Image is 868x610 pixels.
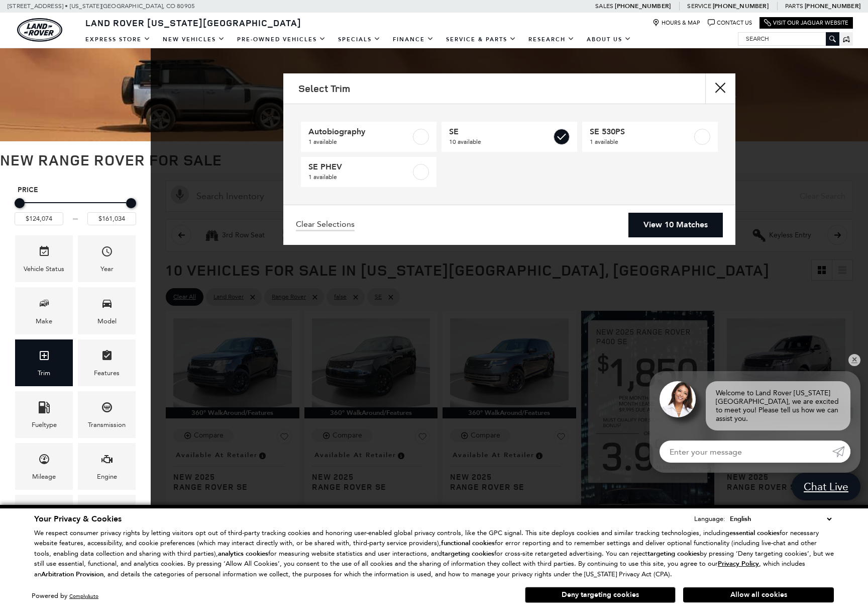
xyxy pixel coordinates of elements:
[85,17,301,29] span: Land Rover [US_STATE][GEOGRAPHIC_DATA]
[718,560,759,567] a: Privacy Policy
[94,368,120,379] div: Features
[78,287,136,334] div: ModelModel
[38,243,50,264] span: Vehicle
[79,31,637,48] nav: Main Navigation
[88,419,126,430] div: Transmission
[101,451,113,471] span: Engine
[218,549,268,558] strong: analytics cookies
[15,495,73,542] div: ColorColor
[15,195,136,225] div: Price
[332,31,387,48] a: Specials
[653,19,700,27] a: Hours & Map
[713,2,769,10] a: [PHONE_NUMBER]
[441,539,495,548] strong: functional cookies
[157,31,231,48] a: New Vehicles
[525,587,676,603] button: Deny targeting cookies
[581,31,637,48] a: About Us
[522,31,581,48] a: Research
[442,122,577,152] a: SE10 available
[647,549,700,558] strong: targeting cookies
[126,198,136,208] div: Maximum Price
[8,3,195,10] a: [STREET_ADDRESS] • [US_STATE][GEOGRAPHIC_DATA], CO 80905
[308,137,411,147] span: 1 available
[785,3,803,10] span: Parts
[832,441,850,463] a: Submit
[628,213,723,237] a: View 10 Matches
[615,2,671,10] a: [PHONE_NUMBER]
[706,381,850,430] div: Welcome to Land Rover [US_STATE][GEOGRAPHIC_DATA], we are excited to meet you! Please tell us how...
[660,441,832,463] input: Enter your message
[729,529,780,538] strong: essential cookies
[792,473,860,500] a: Chat Live
[38,451,50,471] span: Mileage
[101,243,113,264] span: Year
[805,2,860,10] a: [PHONE_NUMBER]
[32,471,56,482] div: Mileage
[582,122,718,152] a: SE 530PS1 available
[97,471,117,482] div: Engine
[32,419,57,430] div: Fueltype
[308,172,411,182] span: 1 available
[231,31,332,48] a: Pre-Owned Vehicles
[296,219,355,231] a: Clear Selections
[78,339,136,386] div: FeaturesFeatures
[36,316,52,327] div: Make
[442,549,494,558] strong: targeting cookies
[78,443,136,490] div: EngineEngine
[660,381,696,417] img: Agent profile photo
[101,399,113,419] span: Transmission
[590,137,692,147] span: 1 available
[78,495,136,542] div: BodystyleBodystyle
[101,502,113,523] span: Bodystyle
[727,513,834,525] select: Language Select
[15,339,73,386] div: TrimTrim
[705,73,735,104] button: close
[100,264,114,275] div: Year
[687,3,711,10] span: Service
[79,17,307,29] a: Land Rover [US_STATE][GEOGRAPHIC_DATA]
[87,212,136,225] input: Maximum
[69,593,98,599] a: ComplyAuto
[15,287,73,334] div: MakeMake
[15,391,73,438] div: FueltypeFueltype
[694,515,725,522] div: Language:
[18,186,133,195] h5: Price
[738,33,839,45] input: Search
[24,264,64,275] div: Vehicle Status
[708,19,752,27] a: Contact Us
[449,127,552,137] span: SE
[799,480,853,493] span: Chat Live
[32,593,98,599] div: Powered by
[38,347,50,368] span: Trim
[590,127,692,137] span: SE 530PS
[764,19,848,27] a: Visit Our Jaguar Website
[440,31,522,48] a: Service & Parts
[38,368,50,379] div: Trim
[17,18,62,42] img: Land Rover
[78,391,136,438] div: TransmissionTransmission
[298,83,350,94] h2: Select Trim
[595,3,613,10] span: Sales
[301,122,437,152] a: Autobiography1 available
[308,162,411,172] span: SE PHEV
[34,513,122,525] span: Your Privacy & Cookies
[449,137,552,147] span: 10 available
[34,528,834,580] p: We respect consumer privacy rights by letting visitors opt out of third-party tracking cookies an...
[78,235,136,282] div: YearYear
[38,502,50,523] span: Color
[718,559,759,568] u: Privacy Policy
[15,443,73,490] div: MileageMileage
[38,399,50,419] span: Fueltype
[101,295,113,315] span: Model
[79,31,157,48] a: EXPRESS STORE
[683,587,834,602] button: Allow all cookies
[17,18,62,42] a: land-rover
[97,316,117,327] div: Model
[301,157,437,187] a: SE PHEV1 available
[101,347,113,368] span: Features
[308,127,411,137] span: Autobiography
[15,235,73,282] div: VehicleVehicle Status
[41,570,103,579] strong: Arbitration Provision
[38,295,50,315] span: Make
[15,212,63,225] input: Minimum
